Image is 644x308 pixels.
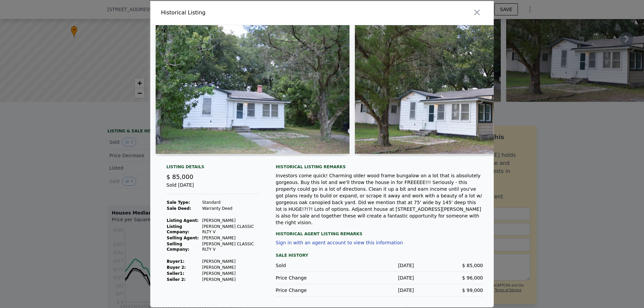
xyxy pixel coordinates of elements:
[161,9,319,17] div: Historical Listing
[202,199,260,205] td: Standard
[462,275,483,281] span: $ 96,000
[345,262,414,269] div: [DATE]
[276,226,483,237] div: Historical Agent Listing Remarks
[345,287,414,294] div: [DATE]
[462,288,483,293] span: $ 99,000
[167,200,190,205] strong: Sale Type:
[202,205,260,211] td: Warranty Deed
[276,251,483,259] div: Sale History
[156,25,350,154] img: Property Img
[166,173,193,180] span: $ 85,000
[202,276,260,283] td: [PERSON_NAME]
[202,224,260,235] td: [PERSON_NAME] CLASSIC RLTY V
[167,224,189,234] strong: Listing Company:
[166,182,260,194] div: Sold [DATE]
[202,258,260,264] td: [PERSON_NAME]
[202,264,260,270] td: [PERSON_NAME]
[202,218,260,224] td: [PERSON_NAME]
[202,270,260,276] td: [PERSON_NAME]
[167,236,199,240] strong: Selling Agent:
[167,242,189,252] strong: Selling Company:
[462,263,483,268] span: $ 85,000
[167,206,191,211] strong: Sale Deed:
[345,274,414,281] div: [DATE]
[167,271,184,276] strong: Seller 1 :
[276,240,403,245] button: Sign in with an agent account to view this information
[202,241,260,252] td: [PERSON_NAME] CLASSIC RLTY V
[166,164,260,172] div: Listing Details
[355,25,549,154] img: Property Img
[167,277,185,282] strong: Seller 2:
[276,172,483,226] div: Investors come quick! Charming older wood frame bungalow on a lot that is absolutely gorgeous. Bu...
[167,265,186,270] strong: Buyer 2:
[167,218,199,223] strong: Listing Agent:
[202,235,260,241] td: [PERSON_NAME]
[276,262,345,269] div: Sold
[167,259,184,264] strong: Buyer 1 :
[276,274,345,281] div: Price Change
[276,164,483,170] div: Historical Listing remarks
[276,287,345,294] div: Price Change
